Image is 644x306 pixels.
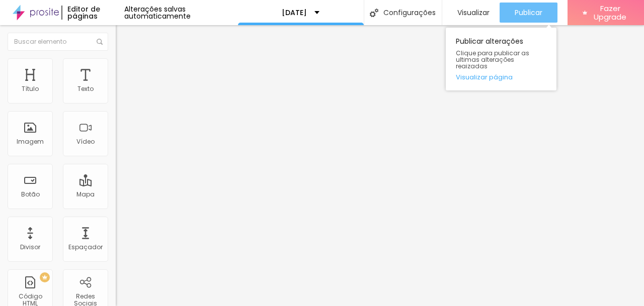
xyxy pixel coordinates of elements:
[68,244,103,251] div: Espaçador
[20,244,40,251] div: Divisor
[457,9,490,17] span: Visualizar
[500,3,557,23] button: Publicar
[61,6,124,20] div: Editor de páginas
[591,4,629,22] span: Fazer Upgrade
[116,25,644,306] iframe: Editor
[8,33,108,51] input: Buscar elemento
[442,3,500,23] button: Visualizar
[446,28,556,90] div: Publicar alterações
[456,50,546,70] span: Clique para publicar as ultimas alterações reaizadas
[456,74,546,80] a: Visualizar página
[76,138,95,145] div: Vídeo
[124,6,238,20] div: Alterações salvas automaticamente
[282,9,307,16] p: [DATE]
[370,9,378,17] img: Icone
[17,138,44,145] div: Imagem
[76,191,95,198] div: Mapa
[77,85,94,92] div: Texto
[515,9,542,17] span: Publicar
[21,191,40,198] div: Botão
[22,85,39,92] div: Título
[97,39,103,45] img: Icone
